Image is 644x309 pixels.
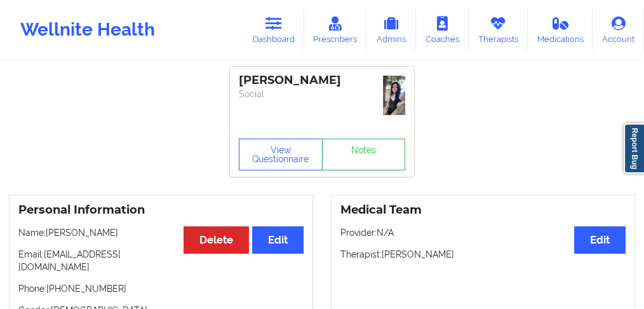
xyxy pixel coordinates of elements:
[239,88,405,100] p: Social
[18,248,304,273] p: Email: [EMAIL_ADDRESS][DOMAIN_NAME]
[18,282,304,295] p: Phone: [PHONE_NUMBER]
[239,73,405,88] div: [PERSON_NAME]
[383,76,405,115] img: cb5087de-27b5-45ea-9688-e2fbf67e55ac_9a4790c3-f4d5-45ff-a96c-b000ba6d2d0dIMG_4010.JPG
[184,226,249,254] button: Delete
[18,203,304,217] h3: Personal Information
[528,9,593,51] a: Medications
[469,9,528,51] a: Therapists
[252,226,304,254] button: Edit
[322,139,406,170] a: Notes
[18,226,304,239] p: Name: [PERSON_NAME]
[243,9,304,51] a: Dashboard
[593,9,644,51] a: Account
[366,9,416,51] a: Admins
[574,226,626,254] button: Edit
[304,9,367,51] a: Prescribers
[624,123,644,174] a: Report Bug
[340,248,626,261] p: Therapist: [PERSON_NAME]
[340,203,626,217] h3: Medical Team
[239,139,323,170] button: View Questionnaire
[340,226,626,239] p: Provider: N/A
[416,9,469,51] a: Coaches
